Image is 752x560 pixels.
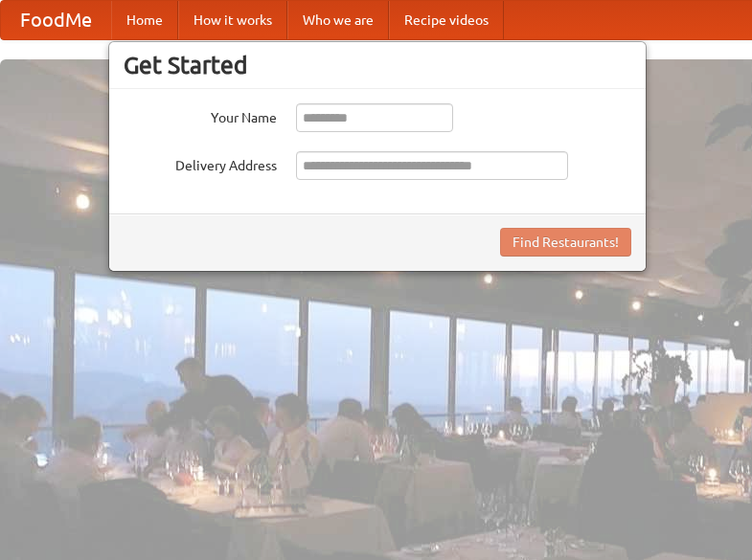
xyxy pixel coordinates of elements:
[124,51,631,79] h3: Get Started
[124,103,277,127] label: Your Name
[389,1,504,39] a: Recipe videos
[287,1,389,39] a: Who we are
[124,151,277,175] label: Delivery Address
[1,1,111,39] a: FoodMe
[500,228,631,257] button: Find Restaurants!
[111,1,178,39] a: Home
[178,1,287,39] a: How it works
